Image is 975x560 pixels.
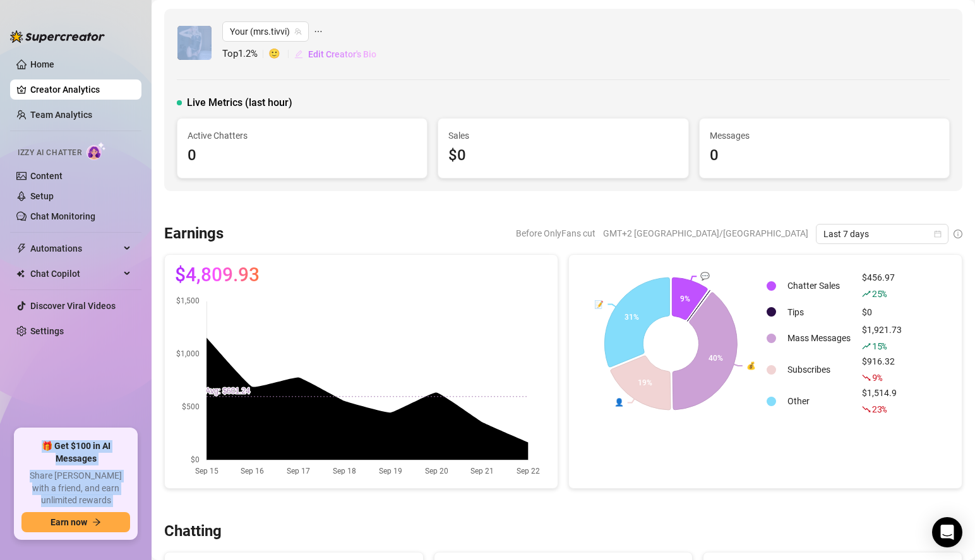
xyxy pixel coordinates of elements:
img: AI Chatter [87,142,106,160]
img: logo-BBDzfeDw.svg [10,30,105,43]
text: 💰 [746,361,756,370]
span: GMT+2 [GEOGRAPHIC_DATA]/[GEOGRAPHIC_DATA] [603,224,808,243]
text: 👤 [614,397,624,407]
span: ellipsis [314,21,323,42]
td: Tips [782,302,856,322]
span: Messages [710,129,939,143]
span: rise [862,342,871,351]
span: 15 % [872,340,887,352]
div: $916.32 [862,354,902,385]
span: 25 % [872,288,887,300]
span: Active Chatters [188,129,417,143]
h3: Earnings [164,224,224,244]
button: Earn nowarrow-right [21,512,130,532]
text: 💬 [700,271,710,281]
div: $0 [862,305,902,319]
span: 🙂 [268,47,294,62]
text: 📝 [594,299,604,308]
span: calendar [934,230,942,238]
a: Discover Viral Videos [30,301,116,311]
span: Izzy AI Chatter [18,147,81,159]
span: rise [862,289,871,298]
img: Chat Copilot [16,269,25,278]
div: $456.97 [862,271,902,301]
img: Your [177,26,212,60]
span: fall [862,405,871,414]
span: edit [294,50,303,59]
a: Creator Analytics [30,79,131,100]
div: 0 [710,144,939,168]
a: Home [30,59,54,69]
span: Share [PERSON_NAME] with a friend, and earn unlimited rewards [21,470,130,507]
span: info-circle [954,230,962,238]
span: 9 % [872,371,882,383]
div: $1,514.9 [862,386,902,416]
a: Settings [30,326,64,336]
span: 🎁 Get $100 in AI Messages [21,440,130,465]
span: team [294,28,302,35]
a: Content [30,171,63,181]
a: Setup [30,191,54,201]
td: Mass Messages [782,323,856,353]
a: Chat Monitoring [30,211,95,221]
span: Automations [30,238,120,259]
span: $4,809.93 [175,265,260,285]
span: Live Metrics (last hour) [187,95,292,110]
td: Other [782,386,856,416]
span: arrow-right [92,518,101,527]
div: $0 [448,144,678,168]
h3: Chatting [164,522,222,542]
div: $1,921.73 [862,323,902,353]
span: Earn now [51,517,87,527]
div: Open Intercom Messenger [932,517,962,547]
span: Last 7 days [823,225,941,243]
span: Top 1.2 % [222,47,268,62]
div: 0 [188,144,417,168]
span: Your (mrs.tivvi) [230,22,301,41]
span: thunderbolt [16,243,27,254]
a: Team Analytics [30,110,92,120]
span: Before OnlyFans cut [516,224,595,243]
span: fall [862,373,871,382]
span: Edit Creator's Bio [308,49,376,59]
td: Subscribes [782,354,856,385]
button: Edit Creator's Bio [294,44,377,64]
span: Sales [448,129,678,143]
span: Chat Copilot [30,264,120,284]
span: 23 % [872,403,887,415]
td: Chatter Sales [782,271,856,301]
